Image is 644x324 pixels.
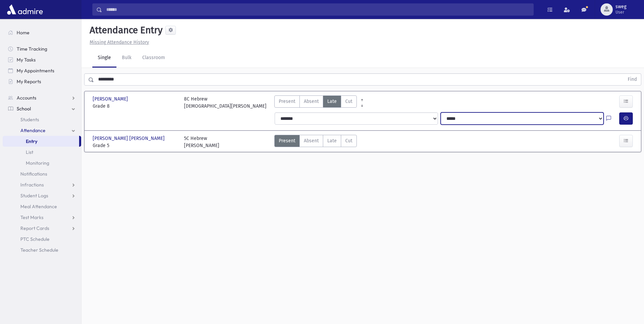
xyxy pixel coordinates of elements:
[20,214,43,220] span: Test Marks
[3,27,81,38] a: Home
[3,114,81,125] a: Students
[116,49,137,68] a: Bulk
[3,92,81,103] a: Accounts
[17,57,36,63] span: My Tasks
[3,125,81,136] a: Attendance
[20,203,57,210] span: Meal Attendance
[20,193,48,199] span: Student Logs
[345,98,352,105] span: Cut
[279,137,295,144] span: Present
[304,98,319,105] span: Absent
[17,46,47,52] span: Time Tracking
[20,182,44,188] span: Infractions
[92,49,116,68] a: Single
[3,76,81,87] a: My Reports
[137,49,170,68] a: Classroom
[3,201,81,212] a: Meal Attendance
[93,142,177,149] span: Grade 5
[17,78,41,85] span: My Reports
[3,190,81,201] a: Student Logs
[327,98,337,105] span: Late
[90,39,149,45] u: Missing Attendance History
[93,103,177,110] span: Grade 8
[274,135,357,149] div: AttTypes
[93,135,166,142] span: [PERSON_NAME] [PERSON_NAME]
[17,68,54,74] span: My Appointments
[624,74,641,85] button: Find
[615,4,626,10] span: sweg
[184,95,266,110] div: 8C Hebrew [DEMOGRAPHIC_DATA][PERSON_NAME]
[3,54,81,65] a: My Tasks
[5,3,44,16] img: AdmirePro
[17,95,36,101] span: Accounts
[327,137,337,144] span: Late
[20,225,49,231] span: Report Cards
[93,95,129,103] span: [PERSON_NAME]
[3,103,81,114] a: School
[3,158,81,168] a: Monitoring
[3,245,81,255] a: Teacher Schedule
[3,65,81,76] a: My Appointments
[20,171,47,177] span: Notifications
[304,137,319,144] span: Absent
[184,135,219,149] div: 5C Hebrew [PERSON_NAME]
[274,95,357,110] div: AttTypes
[26,138,37,144] span: Entry
[17,106,31,112] span: School
[26,149,33,155] span: List
[26,160,49,166] span: Monitoring
[87,39,149,45] a: Missing Attendance History
[3,43,81,54] a: Time Tracking
[3,212,81,223] a: Test Marks
[3,234,81,245] a: PTC Schedule
[3,136,79,147] a: Entry
[20,247,58,253] span: Teacher Schedule
[345,137,352,144] span: Cut
[615,10,626,15] span: User
[102,3,533,16] input: Search
[3,147,81,158] a: List
[87,24,163,36] h5: Attendance Entry
[3,168,81,179] a: Notifications
[17,30,30,36] span: Home
[20,127,45,133] span: Attendance
[20,236,50,242] span: PTC Schedule
[279,98,295,105] span: Present
[3,223,81,234] a: Report Cards
[3,179,81,190] a: Infractions
[20,116,39,123] span: Students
